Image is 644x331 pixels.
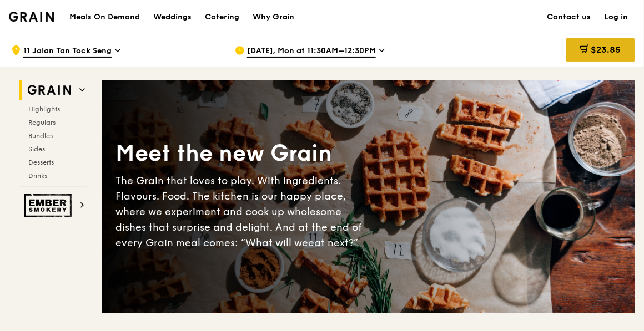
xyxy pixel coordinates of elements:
a: Weddings [147,1,198,34]
a: Why Grain [246,1,301,34]
span: Highlights [28,105,60,113]
a: Catering [198,1,246,34]
span: Bundles [28,132,53,140]
img: Grain web logo [24,80,75,100]
div: Why Grain [253,1,295,34]
span: [DATE], Mon at 11:30AM–12:30PM [247,45,376,58]
img: Grain [9,12,54,22]
div: Weddings [153,1,192,34]
img: Ember Smokery web logo [24,194,75,217]
a: Log in [598,1,635,34]
div: The Grain that loves to play. With ingredients. Flavours. Food. The kitchen is our happy place, w... [115,173,369,251]
span: Desserts [28,159,54,166]
a: Contact us [541,1,598,34]
h1: Meals On Demand [69,12,140,23]
div: Catering [205,1,239,34]
span: $23.85 [591,44,621,55]
span: Drinks [28,172,47,180]
span: Sides [28,145,45,153]
span: eat next?” [308,237,358,249]
div: Meet the new Grain [115,139,369,169]
span: 11 Jalan Tan Tock Seng [23,45,112,58]
span: Regulars [28,119,56,126]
